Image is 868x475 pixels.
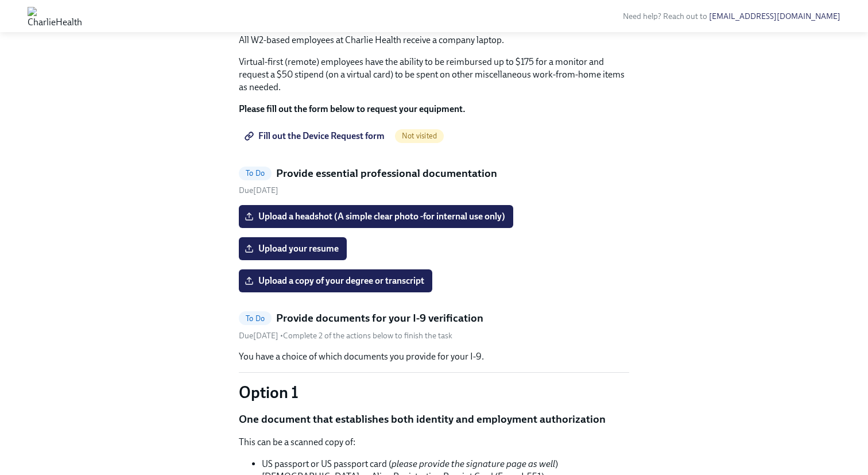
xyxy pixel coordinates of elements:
a: To DoProvide documents for your I-9 verificationDue[DATE] •Complete 2 of the actions below to fin... [239,311,629,341]
span: Fill out the Device Request form [247,130,385,142]
span: To Do [239,314,272,323]
span: Friday, October 3rd 2025, 9:00 am [239,186,278,195]
span: Upload a copy of your degree or transcript [247,275,424,287]
img: CharlieHealth [28,7,82,25]
h5: Provide essential professional documentation [276,166,497,181]
strong: Please fill out the form below to request your equipment. [239,103,466,114]
div: • Complete 2 of the actions below to finish the task [239,330,452,341]
h5: Provide documents for your I-9 verification [276,311,483,326]
li: US passport or US passport card ( ) [262,458,629,470]
p: Virtual-first (remote) employees have the ability to be reimbursed up to $175 for a monitor and r... [239,56,629,94]
span: Upload a headshot (A simple clear photo -for internal use only) [247,211,505,222]
span: Upload your resume [247,243,339,254]
em: please provide the signature page as well [392,458,555,469]
label: Upload a headshot (A simple clear photo -for internal use only) [239,205,513,228]
p: All W2-based employees at Charlie Health receive a company laptop. [239,34,629,47]
span: To Do [239,169,272,177]
span: Friday, October 3rd 2025, 9:00 am [239,331,280,341]
a: To DoProvide essential professional documentationDue[DATE] [239,166,629,196]
p: Option 1 [239,382,629,403]
a: Fill out the Device Request form [239,125,393,148]
a: [EMAIL_ADDRESS][DOMAIN_NAME] [709,11,840,21]
label: Upload a copy of your degree or transcript [239,269,432,292]
label: Upload your resume [239,237,347,260]
p: This can be a scanned copy of: [239,436,629,449]
p: One document that establishes both identity and employment authorization [239,412,629,427]
span: Not visited [395,132,444,140]
span: Need help? Reach out to [623,11,840,21]
p: You have a choice of which documents you provide for your I-9. [239,350,629,363]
